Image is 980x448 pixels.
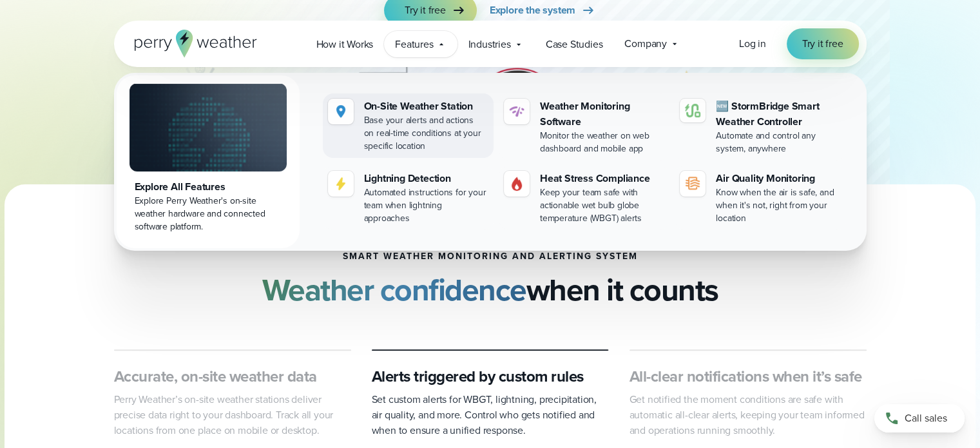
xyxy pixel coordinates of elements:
[405,3,446,18] span: Try it free
[117,75,300,248] a: Explore All Features Explore Perry Weather's on-site weather hardware and connected software plat...
[364,99,488,114] div: On-Site Weather Station
[323,166,494,230] a: Lightning Detection Automated instructions for your team when lightning approaches
[675,166,845,230] a: Air Quality Monitoring Know when the air is safe, and when it's not, right from your location
[716,186,840,225] div: Know when the air is safe, and when it's not, right from your location
[364,186,488,225] div: Automated instructions for your team when lightning approaches
[316,37,374,52] span: How it Works
[364,171,488,186] div: Lightning Detection
[114,366,351,387] h3: Accurate, on-site weather data
[343,251,638,262] h1: smart weather monitoring and alerting system
[333,104,349,119] img: Location.svg
[787,28,859,59] a: Try it free
[323,93,494,158] a: On-Site Weather Station Base your alerts and actions on real-time conditions at your specific loc...
[305,31,385,57] a: How it Works
[499,166,669,230] a: Heat Stress Compliance Keep your team safe with actionable wet bulb globe temperature (WBGT) alerts
[685,104,700,117] img: stormbridge-icon-V6.svg
[716,99,840,130] div: 🆕 StormBridge Smart Weather Controller
[499,93,669,161] a: Weather Monitoring Software Monitor the weather on web dashboard and mobile app
[262,272,718,308] h2: when it counts
[490,3,575,18] span: Explore the system
[629,366,867,387] h3: All-clear notifications when it’s safe
[135,195,282,233] div: Explore Perry Weather's on-site weather hardware and connected software platform.
[372,392,609,438] p: Set custom alerts for WBGT, lightning, precipitation, air quality, and more. Control who gets not...
[262,267,526,313] strong: Weather confidence
[716,171,840,186] div: Air Quality Monitoring
[135,179,282,195] div: Explore All Features
[540,186,664,225] div: Keep your team safe with actionable wet bulb globe temperature (WBGT) alerts
[716,130,840,155] div: Automate and control any system, anywhere
[802,36,843,52] span: Try it free
[540,171,664,186] div: Heat Stress Compliance
[685,176,700,191] img: aqi-icon.svg
[333,176,349,191] img: lightning-icon.svg
[535,31,614,57] a: Case Studies
[395,37,433,52] span: Features
[739,36,766,52] a: Log in
[114,392,351,438] p: Perry Weather’s on-site weather stations deliver precise data right to your dashboard. Track all ...
[540,130,664,155] div: Monitor the weather on web dashboard and mobile app
[546,37,603,52] span: Case Studies
[540,99,664,130] div: Weather Monitoring Software
[874,404,965,433] a: Call sales
[468,37,511,52] span: Industries
[509,104,524,119] img: software-icon.svg
[675,93,845,161] a: 🆕 StormBridge Smart Weather Controller Automate and control any system, anywhere
[364,114,488,153] div: Base your alerts and actions on real-time conditions at your specific location
[905,411,947,426] span: Call sales
[372,366,609,387] h3: Alerts triggered by custom rules
[739,36,766,51] span: Log in
[509,176,524,191] img: Gas.svg
[624,36,667,52] span: Company
[629,392,867,438] p: Get notified the moment conditions are safe with automatic all-clear alerts, keeping your team in...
